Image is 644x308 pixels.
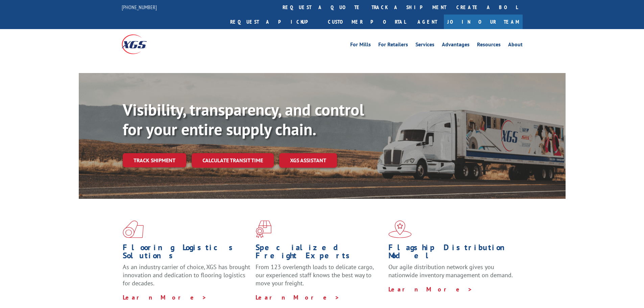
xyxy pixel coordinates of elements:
[378,42,408,49] a: For Retailers
[123,220,144,238] img: xgs-icon-total-supply-chain-intelligence-red
[411,15,444,29] a: Agent
[442,42,470,49] a: Advantages
[225,15,323,29] a: Request a pickup
[123,99,364,140] b: Visibility, transparency, and control for your entire supply chain.
[388,285,473,293] a: Learn More >
[123,263,250,287] span: As an industry carrier of choice, XGS has brought innovation and dedication to flooring logistics...
[192,153,274,168] a: Calculate transit time
[256,293,340,301] a: Learn More >
[388,220,412,238] img: xgs-icon-flagship-distribution-model-red
[122,4,157,10] a: [PHONE_NUMBER]
[477,42,501,49] a: Resources
[388,263,513,279] span: Our agile distribution network gives you nationwide inventory management on demand.
[256,220,271,238] img: xgs-icon-focused-on-flooring-red
[123,153,186,167] a: Track shipment
[123,293,207,301] a: Learn More >
[256,263,383,293] p: From 123 overlength loads to delicate cargo, our experienced staff knows the best way to move you...
[508,42,523,49] a: About
[388,243,516,263] h1: Flagship Distribution Model
[256,243,383,263] h1: Specialized Freight Experts
[123,243,251,263] h1: Flooring Logistics Solutions
[415,42,434,49] a: Services
[444,15,523,29] a: Join Our Team
[323,15,411,29] a: Customer Portal
[350,42,371,49] a: For Mills
[279,153,337,168] a: XGS ASSISTANT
